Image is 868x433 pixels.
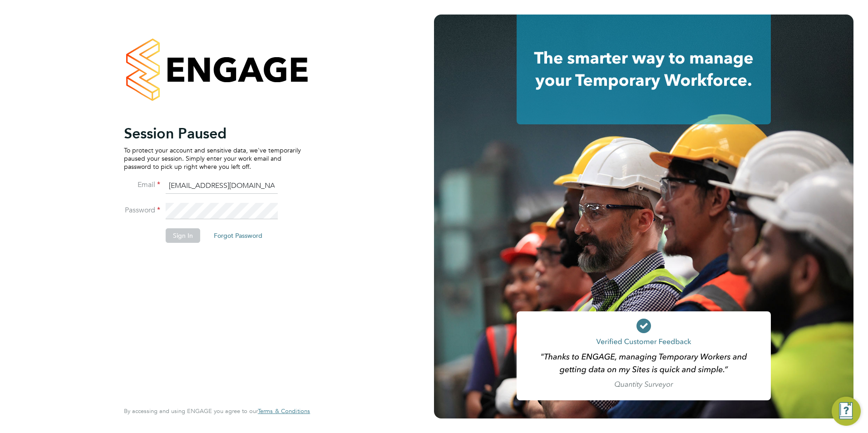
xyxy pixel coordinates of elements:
[166,178,278,194] input: Enter your work email...
[124,124,301,143] h2: Session Paused
[124,146,301,171] p: To protect your account and sensitive data, we've temporarily paused your session. Simply enter y...
[207,228,270,243] button: Forgot Password
[166,228,200,243] button: Sign In
[124,206,160,215] label: Password
[258,408,310,415] a: Terms & Conditions
[124,407,310,415] span: By accessing and using ENGAGE you agree to our
[124,180,160,190] label: Email
[832,397,861,426] button: Engage Resource Center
